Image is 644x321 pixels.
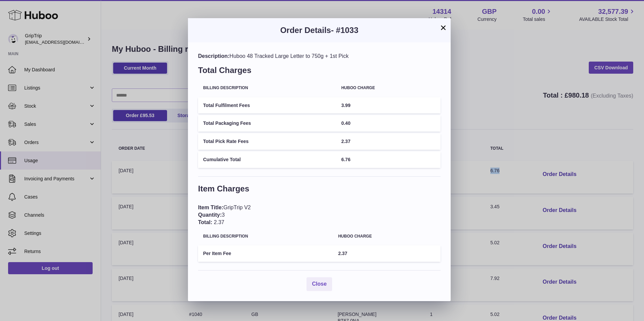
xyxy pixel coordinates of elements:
button: Close [307,277,332,291]
td: Total Packaging Fees [198,115,336,132]
span: 2.37 [214,219,224,225]
th: Huboo charge [336,81,441,95]
th: Billing Description [198,229,333,244]
span: 6.76 [341,157,350,162]
span: Quantity: [198,212,222,218]
span: Total: [198,219,212,225]
td: Total Pick Rate Fees [198,133,336,150]
h3: Total Charges [198,65,441,79]
button: × [439,24,447,32]
h3: Item Charges [198,183,441,198]
td: Total Fulfilment Fees [198,97,336,114]
span: 2.37 [338,251,347,256]
td: Cumulative Total [198,151,336,168]
span: Item Title: [198,205,223,210]
td: Per Item Fee [198,245,333,262]
th: Billing Description [198,81,336,95]
span: Description: [198,53,229,59]
div: Huboo 48 Tracked Large Letter to 750g + 1st Pick [198,52,441,60]
span: 3.99 [341,103,350,108]
div: GripTrip V2 3 [198,204,441,226]
h3: Order Details [198,25,441,36]
span: 0.40 [341,120,350,126]
span: 2.37 [341,139,350,144]
th: Huboo charge [333,229,441,244]
span: Close [312,281,327,287]
span: - #1033 [331,26,358,35]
